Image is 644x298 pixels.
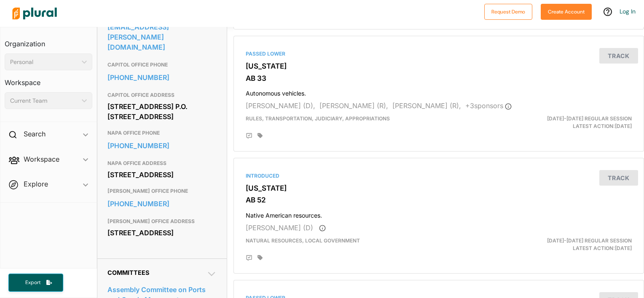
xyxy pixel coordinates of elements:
[599,48,638,64] button: Track
[246,172,632,180] div: Introduced
[599,170,638,186] button: Track
[246,133,252,139] div: Add Position Statement
[465,101,512,110] span: + 3 sponsor s
[246,208,632,219] h4: Native American resources.
[19,279,46,286] span: Export
[620,8,636,15] a: Log In
[258,133,263,138] div: Add tags
[246,50,632,58] div: Passed Lower
[246,237,360,244] span: Natural Resources, Local Government
[258,255,263,261] div: Add tags
[107,168,217,181] div: [STREET_ADDRESS]
[246,196,632,204] h3: AB 52
[246,255,252,261] div: Add Position Statement
[107,71,217,84] a: [PHONE_NUMBER]
[547,115,632,122] span: [DATE]-[DATE] Regular Session
[107,269,149,276] span: Committees
[8,274,63,292] button: Export
[107,186,217,196] h3: [PERSON_NAME] OFFICE PHONE
[107,158,217,168] h3: NAPA OFFICE ADDRESS
[10,58,78,67] div: Personal
[547,237,632,244] span: [DATE]-[DATE] Regular Session
[107,216,217,226] h3: [PERSON_NAME] OFFICE ADDRESS
[5,32,92,50] h3: Organization
[541,7,592,16] a: Create Account
[107,226,217,239] div: [STREET_ADDRESS]
[246,74,632,82] h3: AB 33
[107,139,217,152] a: [PHONE_NUMBER]
[505,115,638,130] div: Latest Action: [DATE]
[246,101,315,110] span: [PERSON_NAME] (D),
[5,70,92,89] h3: Workspace
[107,60,217,70] h3: CAPITOL OFFICE PHONE
[246,62,632,70] h3: [US_STATE]
[107,100,217,123] div: [STREET_ADDRESS] P.O. [STREET_ADDRESS]
[24,129,46,138] h2: Search
[246,86,632,97] h4: Autonomous vehicles.
[505,237,638,252] div: Latest Action: [DATE]
[10,96,78,105] div: Current Team
[107,128,217,138] h3: NAPA OFFICE PHONE
[107,90,217,100] h3: CAPITOL OFFICE ADDRESS
[541,4,592,20] button: Create Account
[107,21,217,53] a: [EMAIL_ADDRESS][PERSON_NAME][DOMAIN_NAME]
[392,101,461,110] span: [PERSON_NAME] (R),
[246,223,313,232] span: [PERSON_NAME] (D)
[484,4,532,20] button: Request Demo
[484,7,532,16] a: Request Demo
[246,115,390,122] span: Rules, Transportation, Judiciary, Appropriations
[319,101,388,110] span: [PERSON_NAME] (R),
[107,197,217,210] a: [PHONE_NUMBER]
[246,184,632,192] h3: [US_STATE]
